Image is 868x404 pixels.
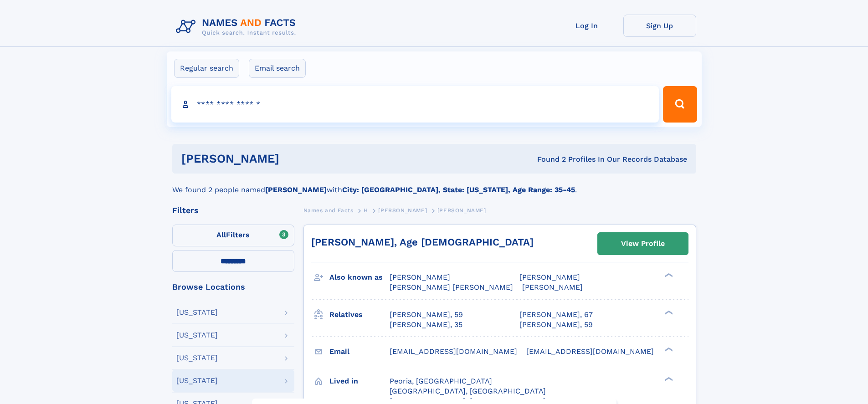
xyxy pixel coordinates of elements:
[526,347,654,356] span: [EMAIL_ADDRESS][DOMAIN_NAME]
[621,233,665,254] div: View Profile
[378,205,427,216] a: [PERSON_NAME]
[216,230,226,239] span: All
[390,310,463,320] a: [PERSON_NAME], 59
[329,270,390,285] h3: Also known as
[437,207,486,214] span: [PERSON_NAME]
[390,283,513,291] span: [PERSON_NAME] [PERSON_NAME]
[390,387,546,395] span: [GEOGRAPHIC_DATA], [GEOGRAPHIC_DATA]
[176,309,218,316] div: [US_STATE]
[329,373,390,389] h3: Lived in
[408,154,687,164] div: Found 2 Profiles In Our Records Database
[663,86,697,123] button: Search Button
[181,153,408,164] h1: [PERSON_NAME]
[172,15,303,39] img: Logo Names and Facts
[663,346,673,352] div: ❯
[176,377,218,384] div: [US_STATE]
[172,225,294,246] label: Filters
[329,344,390,359] h3: Email
[663,309,673,315] div: ❯
[303,205,354,216] a: Names and Facts
[522,283,583,291] span: [PERSON_NAME]
[390,320,462,330] a: [PERSON_NAME], 35
[378,207,427,214] span: [PERSON_NAME]
[623,15,696,37] a: Sign Up
[311,236,534,248] a: [PERSON_NAME], Age [DEMOGRAPHIC_DATA]
[663,376,673,382] div: ❯
[249,59,306,78] label: Email search
[172,206,294,215] div: Filters
[550,15,623,37] a: Log In
[265,185,327,194] b: [PERSON_NAME]
[519,320,593,330] a: [PERSON_NAME], 59
[342,185,575,194] b: City: [GEOGRAPHIC_DATA], State: [US_STATE], Age Range: 35-45
[172,283,294,291] div: Browse Locations
[172,174,696,195] div: We found 2 people named with .
[663,272,673,278] div: ❯
[364,205,368,216] a: H
[171,86,659,123] input: search input
[176,354,218,362] div: [US_STATE]
[329,307,390,322] h3: Relatives
[598,233,688,255] a: View Profile
[390,377,492,385] span: Peoria, [GEOGRAPHIC_DATA]
[390,347,517,356] span: [EMAIL_ADDRESS][DOMAIN_NAME]
[364,207,368,214] span: H
[519,273,580,281] span: [PERSON_NAME]
[176,332,218,339] div: [US_STATE]
[390,273,450,281] span: [PERSON_NAME]
[519,310,593,320] a: [PERSON_NAME], 67
[174,59,239,78] label: Regular search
